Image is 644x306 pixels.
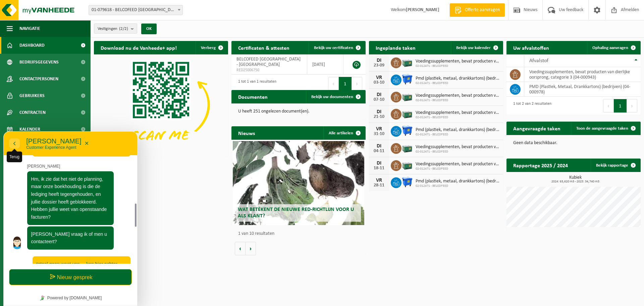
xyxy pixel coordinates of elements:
span: Verberg [201,46,216,50]
p: Geen data beschikbaar. [513,141,634,145]
img: PB-LB-0680-HPE-GN-01 [401,142,413,154]
img: PB-LB-0680-HPE-GN-01 [401,159,413,171]
a: Ophaling aanvragen [587,41,640,54]
span: Wat betekent de nieuwe RED-richtlijn voor u als klant? [238,207,354,219]
div: 03-10 [372,80,386,85]
span: Bedrijfsgegevens [19,54,59,71]
td: [DATE] [307,54,343,75]
div: 31-10 [372,132,386,136]
a: Wat betekent de nieuwe RED-richtlijn voor u als klant? [233,141,364,225]
h2: Aangevraagde taken [506,122,567,135]
span: 02-012471 - BELCOFEED [416,81,500,85]
div: 21-10 [372,115,386,119]
span: RED25006750 [236,68,302,73]
a: Offerte aanvragen [449,3,505,17]
div: DI [372,92,386,97]
img: PB-LB-0680-HPE-GN-01 [401,108,413,119]
span: Pmd (plastiek, metaal, drankkartons) (bedrijven) [416,179,500,184]
span: 02-012471 - BELCOFEED [416,98,500,102]
span: Contactpersonen [19,71,58,87]
button: Next [627,99,637,113]
span: Afvalstof [529,58,548,63]
span: 01-079618 - BELCOFEED NV - ANTWERPEN [89,5,182,15]
td: voedingssupplementen, bevat producten van dierlijke oorsprong, categorie 3 (04-000943) [524,67,641,82]
button: 1 [614,99,627,113]
a: Bekijk uw documenten [306,90,365,103]
div: 1 tot 1 van 1 resultaten [235,76,276,91]
span: 2024: 63,620 m3 - 2025: 34,740 m3 [510,180,641,183]
img: WB-1100-HPE-BE-01 [401,74,413,85]
div: 18-11 [372,166,386,171]
div: VR [372,126,386,132]
button: Vorige [235,242,246,255]
span: 02-012471 - BELCOFEED [416,184,500,188]
button: Previous [328,77,339,90]
div: DI [372,161,386,166]
span: Vestigingen [98,24,128,34]
div: 23-09 [372,63,386,68]
h2: Ingeplande taken [369,41,422,54]
span: Offerte aanvragen [463,7,501,13]
strong: [PERSON_NAME] [406,7,439,12]
div: 28-11 [372,183,386,188]
span: Toon de aangevraagde taken [576,126,628,131]
button: Verberg [196,41,227,54]
img: WB-1100-HPE-BE-01 [401,125,413,136]
span: Voedingssupplementen, bevat producten van dierlijke oorsprong, categorie 3 [416,93,500,98]
span: Kalender [19,121,40,138]
img: PB-LB-0680-HPE-GN-01 [401,91,413,102]
h2: Nieuws [231,126,262,139]
button: 1 [339,77,352,90]
button: OK [141,24,157,34]
span: BELCOFEED [GEOGRAPHIC_DATA] - [GEOGRAPHIC_DATA] [236,57,301,67]
p: U heeft 251 ongelezen document(en). [238,109,359,114]
span: 02-012471 - BELCOFEED [416,64,500,68]
button: Volgende [246,242,256,255]
a: Bekijk rapportage [591,159,640,172]
p: 1 van 10 resultaten [238,231,362,236]
span: Gebruikers [19,87,45,104]
span: Pmd (plastiek, metaal, drankkartons) (bedrijven) [416,127,500,133]
span: Voedingssupplementen, bevat producten van dierlijke oorsprong, categorie 3 [416,59,500,64]
div: VR [372,75,386,80]
span: 01-079618 - BELCOFEED NV - ANTWERPEN [89,5,183,15]
button: Vestigingen(2/2) [94,24,137,34]
span: 02-012471 - BELCOFEED [416,133,500,137]
span: Bekijk uw documenten [311,95,353,99]
div: DI [372,58,386,63]
a: Alle artikelen [323,126,365,140]
count: (2/2) [119,27,128,31]
a: Bekijk uw kalender [451,41,502,54]
span: 02-012471 - BELCOFEED [416,167,500,171]
span: Navigatie [19,20,40,37]
div: DI [372,143,386,149]
div: VR [372,178,386,183]
span: Voedingssupplementen, bevat producten van dierlijke oorsprong, categorie 3 [416,162,500,167]
a: Powered by [DOMAIN_NAME] [34,162,101,171]
h3: Kubiek [510,175,641,183]
span: Bekijk uw kalender [456,46,491,50]
span: Contracten [19,104,46,121]
div: 1 tot 2 van 2 resultaten [510,98,551,113]
span: Ophaling aanvragen [592,46,628,50]
span: 02-012471 - BELCOFEED [416,150,500,154]
h2: Rapportage 2025 / 2024 [506,159,575,172]
iframe: chat widget [3,131,138,306]
div: 04-11 [372,149,386,154]
span: 02-012471 - BELCOFEED [416,116,500,120]
button: Previous [603,99,614,113]
h2: Download nu de Vanheede+ app! [94,41,183,54]
img: Download de VHEPlus App [94,54,228,155]
button: Nieuw gesprek [6,138,128,154]
button: Next [352,77,362,90]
